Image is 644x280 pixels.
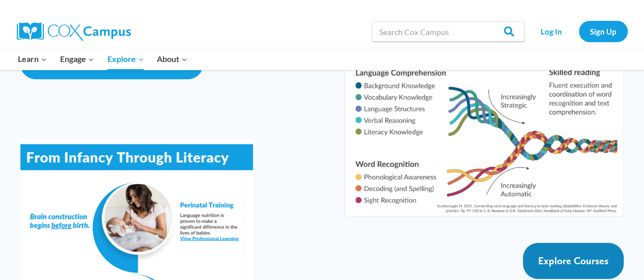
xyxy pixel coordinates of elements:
nav: Primary Navigation [12,48,194,70]
img: Cox Campus [17,22,131,41]
button: Child menu of Explore [101,48,151,70]
button: Child menu of Engage [53,48,101,70]
input: Search Cox Campus [372,21,524,42]
a: Sign Up [579,21,628,42]
span: Explore Courses [538,255,608,267]
button: Child menu of About [150,48,194,70]
a: Log In [529,21,574,42]
img: Diagram of Scarborough's Rope [345,58,624,216]
nav: Secondary Navigation [529,21,628,42]
a: Explore Courses [523,243,624,279]
button: Child menu of Learn [12,48,54,70]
